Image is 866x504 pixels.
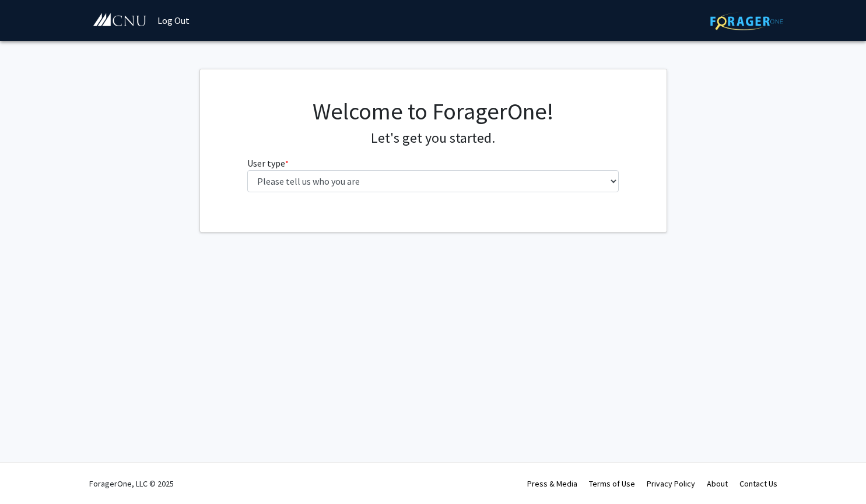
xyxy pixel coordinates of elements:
label: User type [247,156,289,170]
a: Contact Us [739,478,777,489]
img: Christopher Newport University Logo [92,13,148,27]
h1: Welcome to ForagerOne! [247,97,619,125]
img: ForagerOne Logo [710,12,783,30]
a: Privacy Policy [647,478,695,489]
a: About [707,478,728,489]
iframe: Chat [816,452,857,495]
h4: Let's get you started. [247,130,619,147]
a: Terms of Use [589,478,635,489]
div: ForagerOne, LLC © 2025 [89,463,174,504]
a: Press & Media [527,478,577,489]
